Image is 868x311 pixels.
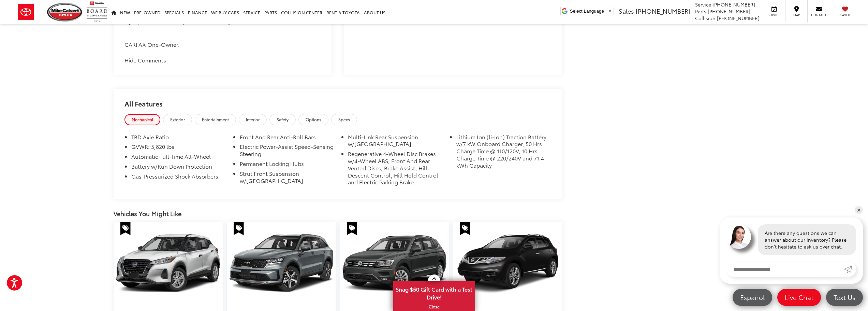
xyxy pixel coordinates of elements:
[227,222,336,304] img: 2023 Kia Sorento S
[570,9,604,14] span: Select Language
[453,222,562,304] img: 2010 Nissan Murano SL
[844,262,856,277] a: Submit
[227,222,336,304] a: 2023 Kia Sorento S 2023 Kia Sorento S
[234,222,244,235] span: Special
[131,133,226,143] li: TBD Axle Ratio
[114,210,562,217] div: Vehicles You Might Like
[347,222,357,235] span: Special
[619,6,634,15] span: Sales
[394,282,474,303] span: Snag $50 Gift Card with a Test Drive!
[826,289,863,306] a: Text Us
[726,262,844,277] input: Enter your message
[830,293,859,301] span: Text Us
[712,1,755,8] span: [PHONE_NUMBER]
[340,222,449,304] img: 2021 Volkswagen Tiguan 2.0T SE
[695,8,706,15] span: Parts
[240,143,335,160] li: Electric Power-Assist Speed-Sensing Steering
[838,13,853,17] span: Saved
[453,222,562,304] a: 2010 Nissan Murano SL 2010 Nissan Murano SL
[695,1,711,8] span: Service
[695,15,716,22] span: Collision
[570,9,612,14] a: Select Language​
[758,224,856,255] div: Are there any questions we can answer about our inventory? Please don't hesitate to ask us over c...
[131,143,226,153] li: GVWR: 5,820 lbs
[240,133,335,143] li: Front And Rear Anti-Roll Bars
[131,153,226,163] li: Automatic Full-Time All-Wheel
[120,222,131,235] span: Special
[781,293,817,301] span: Live Chat
[240,160,335,170] li: Permanent Locking Hubs
[338,116,350,122] span: Specs
[246,116,260,122] span: Interior
[47,3,83,22] img: Mike Calvert Toyota
[114,89,562,114] h2: All Features
[789,13,804,17] span: Map
[733,289,772,306] a: Español
[306,116,321,122] span: Options
[766,13,782,17] span: Service
[124,56,166,64] button: Hide Comments
[777,289,821,306] a: Live Chat
[114,222,223,304] a: 2024 Nissan Kicks S 2024 Nissan Kicks S
[608,9,612,14] span: ▼
[131,163,226,173] li: Battery w/Run Down Protection
[737,293,768,301] span: Español
[114,222,223,304] img: 2024 Nissan Kicks S
[277,116,289,122] span: Safety
[717,15,760,22] span: [PHONE_NUMBER]
[726,224,751,249] img: Agent profile photo
[340,222,449,304] a: 2021 Volkswagen Tiguan 2.0T SE 2021 Volkswagen Tiguan 2.0T SE
[636,6,690,15] span: [PHONE_NUMBER]
[170,116,185,122] span: Exterior
[348,150,443,188] li: Regenerative 4-Wheel Disc Brakes w/4-Wheel ABS, Front And Rear Vented Discs, Brake Assist, Hill D...
[131,173,226,183] li: Gas-Pressurized Shock Absorbers
[202,116,229,122] span: Entertainment
[240,170,335,187] li: Strut Front Suspension w/[GEOGRAPHIC_DATA]
[460,222,470,235] span: Special
[708,8,750,15] span: [PHONE_NUMBER]
[348,133,443,151] li: Multi-Link Rear Suspension w/[GEOGRAPHIC_DATA]
[811,13,826,17] span: Contact
[456,133,551,172] li: Lithium Ion (li-Ion) Traction Battery w/7 kW Onboard Charger, 50 Hrs Charge Time @ 110/120V, 10 H...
